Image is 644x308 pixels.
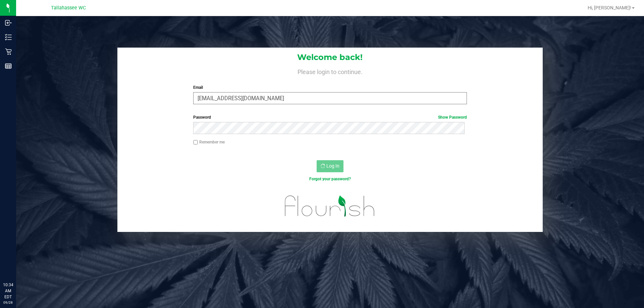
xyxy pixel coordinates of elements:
[193,115,211,120] span: Password
[3,282,13,300] p: 10:34 AM EDT
[5,19,12,26] inline-svg: Inbound
[193,139,225,145] label: Remember me
[117,67,543,75] h4: Please login to continue.
[588,5,631,10] span: Hi, [PERSON_NAME]!
[193,140,198,145] input: Remember me
[193,84,467,90] label: Email
[117,53,543,62] h1: Welcome back!
[277,189,383,223] img: flourish_logo.svg
[326,163,339,169] span: Log In
[438,115,467,120] a: Show Password
[3,300,13,305] p: 09/28
[309,177,351,181] a: Forgot your password?
[5,63,12,69] inline-svg: Reports
[51,5,86,11] span: Tallahassee WC
[5,48,12,55] inline-svg: Retail
[317,160,343,172] button: Log In
[5,34,12,41] inline-svg: Inventory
